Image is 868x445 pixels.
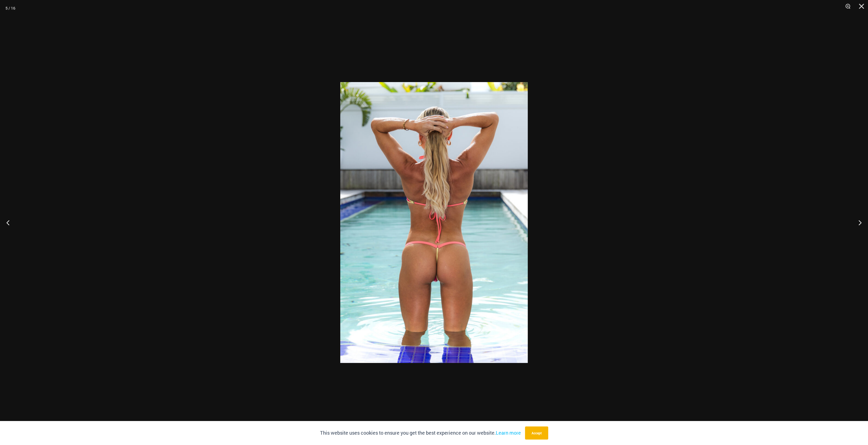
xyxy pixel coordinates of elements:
[496,429,521,436] a: Learn more
[320,429,521,437] p: This website uses cookies to ensure you get the best experience on our website.
[340,82,528,363] img: Bubble Mesh Highlight Pink 323 Top 421 Micro 03
[5,4,15,12] div: 5 / 16
[525,426,548,440] button: Accept
[848,209,868,236] button: Next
